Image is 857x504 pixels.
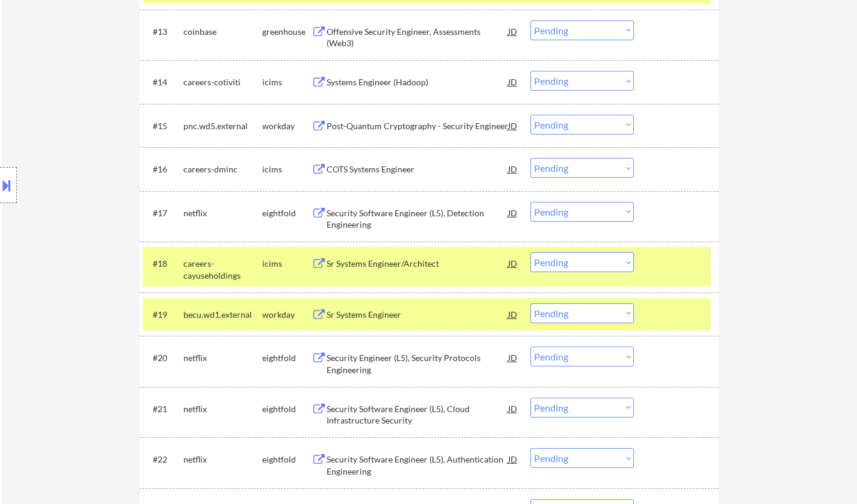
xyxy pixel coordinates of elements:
div: greenhouse [262,26,312,38]
div: eightfold [262,454,312,466]
div: eightfold [262,352,312,364]
div: JD [507,158,519,180]
div: JD [507,252,519,274]
div: JD [507,303,519,325]
div: Security Software Engineer (L5), Detection Engineering [327,207,508,231]
div: COTS Systems Engineer [327,163,508,175]
div: Sr Systems Engineer [327,309,508,321]
div: icims [262,258,312,270]
div: careers-dminc [183,163,262,175]
div: Security Software Engineer (L5), Cloud Infrastructure Security [327,403,508,427]
div: eightfold [262,207,312,219]
div: workday [262,120,312,132]
div: JD [507,115,519,136]
div: icims [262,76,312,88]
div: #20 [153,352,174,364]
div: Sr Systems Engineer/Architect [327,258,508,270]
div: JD [507,20,519,42]
div: netflix [183,352,262,364]
div: JD [507,347,519,368]
div: careers-cayuseholdings [183,258,262,281]
div: #22 [153,454,174,466]
div: #19 [153,309,174,321]
div: JD [507,71,519,93]
div: workday [262,309,312,321]
div: coinbase [183,26,262,38]
div: JD [507,448,519,470]
div: netflix [183,207,262,219]
div: pnc.wd5.external [183,120,262,132]
div: netflix [183,403,262,415]
div: #13 [153,26,174,38]
div: Systems Engineer (Hadoop) [327,76,508,88]
div: JD [507,398,519,419]
div: Post-Quantum Cryptography - Security Engineer [327,120,508,132]
div: eightfold [262,403,312,415]
div: Security Engineer (L5), Security Protocols Engineering [327,352,508,375]
div: JD [507,202,519,223]
div: careers-cotiviti [183,76,262,88]
div: netflix [183,454,262,466]
div: becu.wd1.external [183,309,262,321]
div: Offensive Security Engineer, Assessments (Web3) [327,26,508,49]
div: icims [262,163,312,175]
div: #21 [153,403,174,415]
div: Security Software Engineer (L5), Authentication Engineering [327,454,508,477]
